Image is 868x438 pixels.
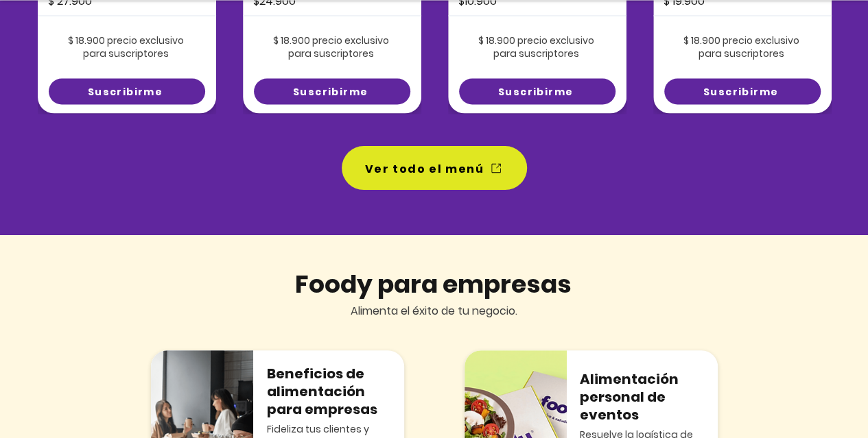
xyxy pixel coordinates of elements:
[49,78,205,104] a: Suscribirme
[295,266,572,301] span: Foody para empresas
[351,302,517,318] span: Alimenta el éxito de tu negocio.
[68,34,184,61] span: $ 18.900 precio exclusivo para suscriptores
[254,78,410,104] a: Suscribirme
[478,34,594,61] span: $ 18.900 precio exclusivo para suscriptores
[498,84,573,99] span: Suscribirme
[664,78,821,104] a: Suscribirme
[267,363,377,418] span: Beneficios de alimentación para empresas
[273,34,389,61] span: $ 18.900 precio exclusivo para suscriptores
[683,34,799,61] span: $ 18.900 precio exclusivo para suscriptores
[365,160,484,177] span: Ver todo el menú
[459,78,615,104] a: Suscribirme
[293,84,368,99] span: Suscribirme
[788,358,854,424] iframe: Messagebird Livechat Widget
[342,146,527,190] a: Ver todo el menú
[580,369,679,424] span: Alimentación personal de eventos
[703,84,778,99] span: Suscribirme
[88,84,163,99] span: Suscribirme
